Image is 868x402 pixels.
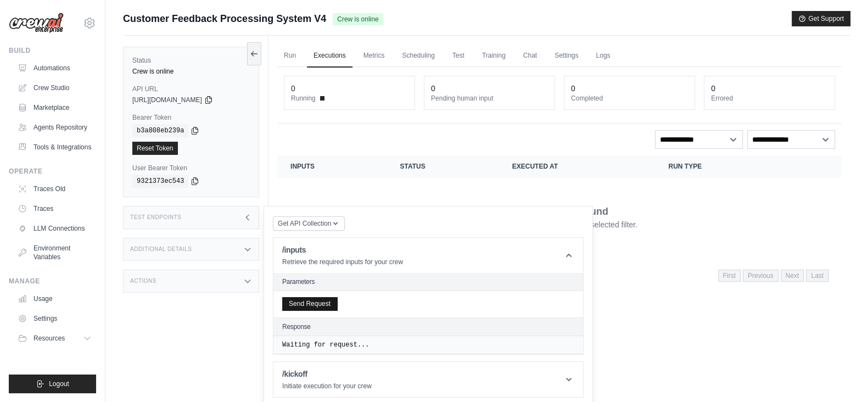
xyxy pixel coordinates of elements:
div: Manage [9,277,96,286]
a: Traces Old [13,180,96,198]
label: User Bearer Token [132,164,250,172]
a: Agents Repository [13,119,96,136]
div: 0 [571,83,575,94]
a: Environment Variables [13,239,96,266]
div: Crew is online [132,67,250,76]
span: First [718,270,741,282]
a: Tools & Integrations [13,138,96,156]
label: API URL [132,85,250,93]
a: Run [277,44,303,68]
section: Crew executions table [277,155,842,289]
img: Logo [9,13,64,33]
span: [URL][DOMAIN_NAME] [132,96,202,104]
h1: /inputs [282,244,403,255]
a: Metrics [357,44,391,68]
dt: Pending human input [431,94,548,103]
button: Logout [9,375,96,393]
a: Scheduling [395,44,441,68]
div: 0 [291,83,295,94]
h3: Test Endpoints [130,214,182,221]
div: 0 [431,83,435,94]
th: Run Type [655,155,785,177]
label: Status [132,56,250,65]
h3: Actions [130,278,156,284]
a: Logs [589,44,617,68]
p: Initiate execution for your crew [282,382,372,390]
a: Test [446,44,471,68]
a: Chat [517,44,544,68]
span: Customer Feedback Processing System V4 [123,11,326,26]
dt: Errored [711,94,828,103]
div: Build [9,46,96,55]
button: Send Request [282,297,337,310]
button: Get API Collection [273,216,345,231]
p: No executions found [511,204,608,219]
div: Operate [9,167,96,176]
a: Executions [307,44,352,68]
a: LLM Connections [13,220,96,237]
h3: Additional Details [130,246,192,253]
pre: Waiting for request... [282,340,574,349]
a: Training [475,44,512,68]
a: Settings [13,310,96,327]
h1: /kickoff [282,369,372,379]
span: Logout [49,379,69,388]
code: 9321373ec543 [132,175,188,188]
a: Automations [13,59,96,77]
th: Status [387,155,499,177]
th: Executed at [499,155,656,177]
h2: Response [282,322,311,331]
th: Inputs [277,155,387,177]
a: Reset Token [132,142,178,155]
span: Get API Collection [278,219,331,228]
span: Resources [33,334,65,343]
span: Previous [743,270,779,282]
span: Next [781,270,804,282]
label: Bearer Token [132,113,250,122]
span: Running [291,94,316,103]
span: Last [806,270,828,282]
a: Marketplace [13,99,96,116]
div: 0 [711,83,715,94]
a: Settings [548,44,585,68]
h2: Parameters [282,277,574,286]
dt: Completed [571,94,688,103]
a: Usage [13,290,96,308]
p: Retrieve the required inputs for your crew [282,258,403,266]
button: Resources [13,330,96,347]
span: Crew is online [333,13,383,25]
code: b3a808eb239a [132,124,188,137]
a: Crew Studio [13,79,96,97]
a: Traces [13,200,96,217]
nav: Pagination [718,270,828,282]
button: Get Support [792,11,850,26]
